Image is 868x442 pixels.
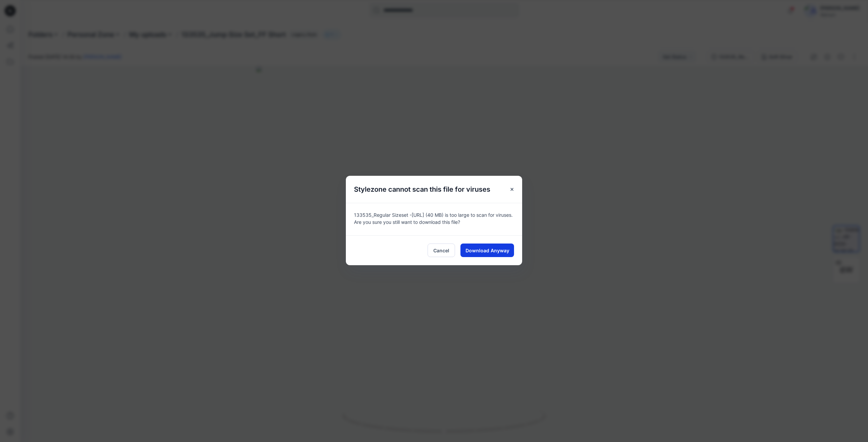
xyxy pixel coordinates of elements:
[346,203,522,235] div: 133535_Regular Sizeset -[URL] (40 MB) is too large to scan for viruses. Are you sure you still wa...
[346,176,498,203] h5: Stylezone cannot scan this file for viruses
[506,183,518,195] button: Close
[433,247,449,254] span: Cancel
[466,247,509,254] span: Download Anyway
[428,244,455,257] button: Cancel
[460,244,514,257] button: Download Anyway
